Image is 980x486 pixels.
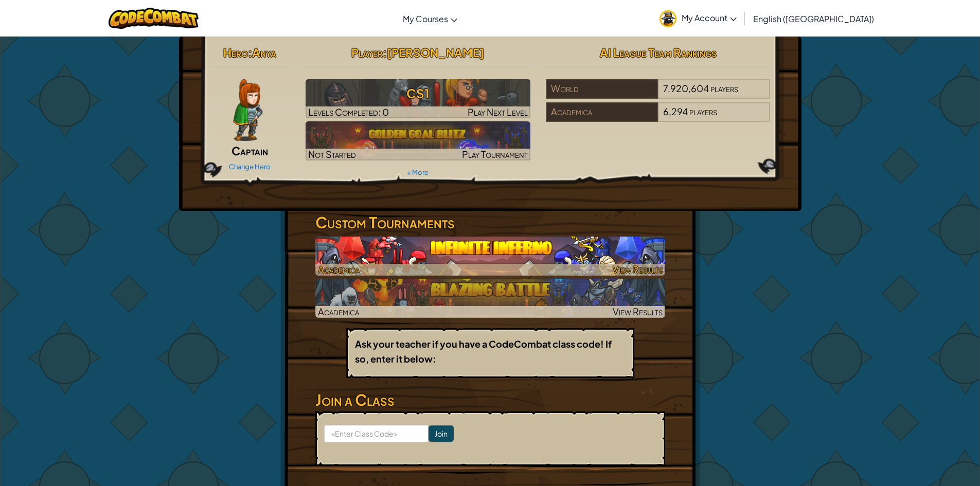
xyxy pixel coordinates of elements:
a: + More [407,168,429,176]
img: CS1 [306,79,530,118]
span: [PERSON_NAME] [387,45,484,60]
h3: CS1 [306,82,530,105]
a: AcademicaView Results [315,279,665,318]
a: English ([GEOGRAPHIC_DATA]) [748,5,879,32]
input: Join [429,425,454,442]
span: Hero [223,45,248,60]
h3: Custom Tournaments [315,211,665,234]
span: Not Started [308,148,356,160]
span: players [710,82,738,94]
span: Play Next Level [468,106,528,118]
span: English ([GEOGRAPHIC_DATA]) [753,13,874,24]
h3: Join a Class [315,388,665,411]
img: CodeCombat logo [109,8,199,29]
a: Play Next Level [306,79,530,118]
span: Academica [318,263,359,275]
span: View Results [613,263,663,275]
span: AI League Team Rankings [600,45,717,60]
img: Golden Goal [306,121,530,160]
span: Play Tournament [462,148,528,160]
span: : [248,45,252,60]
span: 7,920,604 [663,82,709,94]
a: Not StartedPlay Tournament [306,121,530,160]
a: My Account [654,2,742,34]
span: Levels Completed: 0 [308,106,389,118]
a: AcademicaView Results [315,237,665,276]
a: World7,920,604players [546,89,771,101]
span: Player [351,45,383,60]
span: Academica [318,305,359,317]
img: captain-pose.png [233,79,262,141]
span: players [689,105,717,117]
div: Academica [546,102,658,122]
span: Captain [231,143,268,158]
input: <Enter Class Code> [324,425,429,442]
span: Anya [252,45,276,60]
span: My Account [682,12,737,23]
img: avatar [660,10,676,27]
a: My Courses [398,5,462,32]
span: My Courses [403,13,448,24]
b: Ask your teacher if you have a CodeCombat class code! If so, enter it below: [355,338,612,365]
a: Change Hero [229,163,271,171]
div: World [546,79,658,99]
img: Infinite Inferno [315,237,665,276]
span: View Results [613,305,663,317]
span: : [383,45,387,60]
span: 6,294 [663,105,688,117]
img: Blazing Battle [315,279,665,318]
a: Academica6,294players [546,112,771,124]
